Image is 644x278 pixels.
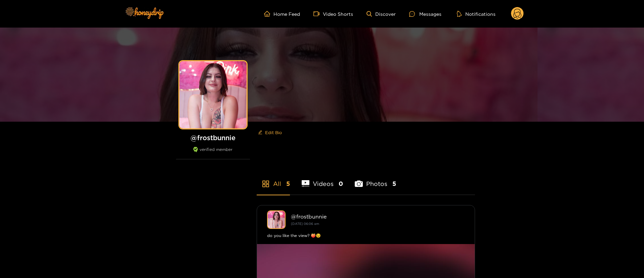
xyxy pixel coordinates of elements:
[291,222,319,226] small: [DATE] 06:06 am
[257,164,290,195] li: All
[355,164,396,195] li: Photos
[257,127,283,138] button: editEdit Bio
[267,210,286,229] img: frostbunnie
[176,133,250,142] h1: @ frostbunnie
[265,129,282,136] span: Edit Bio
[286,180,290,188] span: 5
[267,232,465,239] div: do you like the view? 🍑😉
[367,11,396,17] a: Discover
[339,180,343,188] span: 0
[302,164,343,195] li: Videos
[409,10,441,18] div: Messages
[264,11,300,17] a: Home Feed
[313,11,353,17] a: Video Shorts
[176,147,250,159] div: verified member
[313,11,323,17] span: video-camera
[264,11,273,17] span: home
[291,213,465,220] div: @ frostbunnie
[262,180,270,188] span: appstore
[258,130,262,135] span: edit
[455,10,498,17] button: Notifications
[392,180,396,188] span: 5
